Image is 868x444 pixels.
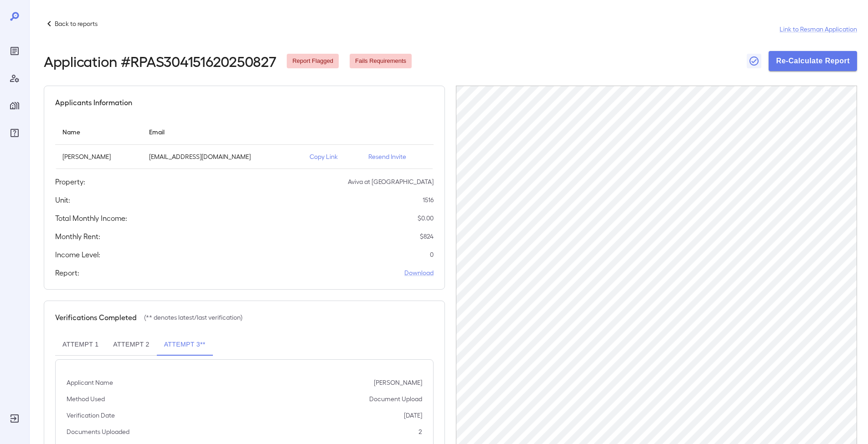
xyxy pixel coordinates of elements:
div: Reports [7,44,22,58]
p: $ 0.00 [418,214,434,223]
p: Aviva at [GEOGRAPHIC_DATA] [348,177,434,186]
table: simple table [55,119,434,169]
span: Fails Requirements [350,57,412,66]
h5: Total Monthly Income: [55,213,127,224]
p: [DATE] [404,411,422,420]
p: Resend Invite [368,152,426,161]
button: Attempt 2 [106,334,156,356]
p: Applicant Name [67,378,113,387]
div: Log Out [7,411,22,426]
h2: Application # RPAS304151620250827 [44,53,276,69]
div: Manage Properties [7,98,22,113]
h5: Unit: [55,194,70,205]
p: 1516 [423,195,434,204]
h5: Property: [55,176,85,187]
button: Close Report [747,54,761,68]
a: Download [404,268,434,277]
p: Document Upload [369,394,422,403]
h5: Applicants Information [55,97,132,108]
p: $ 824 [420,232,434,241]
button: Attempt 1 [55,334,106,356]
span: Report Flagged [287,57,339,66]
p: (** denotes latest/last verification) [144,313,243,322]
button: Attempt 3** [157,334,213,356]
p: 0 [430,250,434,259]
div: FAQ [7,126,22,140]
p: [PERSON_NAME] [374,378,422,387]
th: Name [55,119,142,145]
h5: Monthly Rent: [55,231,100,242]
p: 2 [418,427,422,436]
p: Method Used [67,394,105,403]
p: [PERSON_NAME] [62,152,134,161]
p: [EMAIL_ADDRESS][DOMAIN_NAME] [149,152,295,161]
a: Link to Resman Application [780,25,857,34]
h5: Report: [55,267,79,278]
th: Email [142,119,302,145]
p: Back to reports [55,19,98,28]
button: Re-Calculate Report [769,51,857,71]
h5: Income Level: [55,249,100,260]
p: Verification Date [67,411,115,420]
div: Manage Users [7,71,22,86]
p: Copy Link [310,152,354,161]
h5: Verifications Completed [55,312,137,323]
p: Documents Uploaded [67,427,129,436]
